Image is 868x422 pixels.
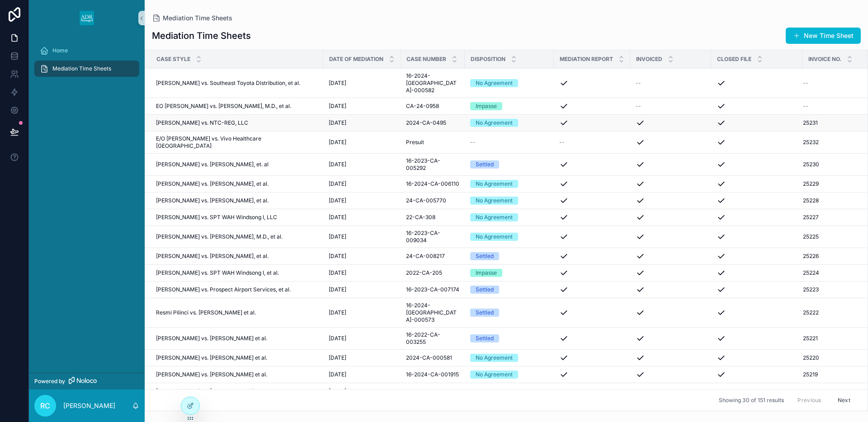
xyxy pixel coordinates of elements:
[476,354,513,362] div: No Agreement
[156,253,269,260] span: [PERSON_NAME] vs. [PERSON_NAME], et al.
[406,157,459,172] a: 16-2023-CA-005292
[803,269,859,277] a: 25224
[406,230,459,244] span: 16-2023-CA-009034
[329,253,395,260] a: [DATE]
[329,354,395,361] a: [DATE]
[559,139,565,146] span: --
[470,119,548,127] a: No Agreement
[406,119,459,127] a: 2024-CA-0495
[329,197,395,204] a: [DATE]
[329,335,395,342] a: [DATE]
[406,371,459,378] span: 16-2024-CA-001915
[63,401,115,410] p: [PERSON_NAME]
[559,139,625,146] a: --
[156,371,267,378] span: [PERSON_NAME] vs. [PERSON_NAME] et al.
[156,286,291,293] span: [PERSON_NAME] vs. Prospect Airport Services, et al.
[329,269,346,277] span: [DATE]
[156,309,318,316] a: Resmi Pilinci vs. [PERSON_NAME] et al.
[636,80,641,87] span: --
[29,36,145,89] div: scrollable content
[803,253,859,260] a: 25226
[406,197,446,204] span: 24-CA-005770
[470,354,548,362] a: No Agreement
[329,214,395,221] a: [DATE]
[803,139,819,146] span: 25232
[803,197,859,204] a: 25228
[52,65,111,72] span: Mediation Time Sheets
[406,56,446,63] span: Case Number
[34,61,139,77] a: Mediation Time Sheets
[156,269,318,277] a: [PERSON_NAME] vs. SPT WAH Windsong I, et al.
[329,214,346,221] span: [DATE]
[803,309,859,316] a: 25222
[152,29,251,42] h1: Mediation Time Sheets
[476,79,513,87] div: No Agreement
[803,80,859,87] a: --
[156,214,277,221] span: [PERSON_NAME] vs. SPT WAH Windsong I, LLC
[803,388,859,395] a: CANC2522
[476,269,497,277] div: Impasse
[406,269,442,277] span: 2022-CA-205
[156,119,318,127] a: [PERSON_NAME] vs. NTC-REG, LLC
[803,354,859,361] a: 25220
[803,103,808,110] span: --
[406,354,459,361] a: 2024-CA-000581
[786,28,861,44] button: New Time Sheet
[156,388,318,395] a: [PERSON_NAME] vs. [PERSON_NAME] et al.
[803,286,819,293] span: 25223
[476,213,513,221] div: No Agreement
[329,286,395,293] a: [DATE]
[636,103,641,110] span: --
[329,139,395,146] a: [DATE]
[803,354,819,361] span: 25220
[406,302,459,324] a: 16-2024-[GEOGRAPHIC_DATA]-000573
[156,286,318,293] a: [PERSON_NAME] vs. Prospect Airport Services, et al.
[636,103,706,110] a: --
[406,180,459,188] span: 16-2024-CA-006110
[559,388,625,395] a: --
[803,197,819,204] span: 25228
[406,354,452,361] span: 2024-CA-000581
[803,269,819,277] span: 25224
[329,335,346,342] span: [DATE]
[803,371,859,378] a: 25219
[406,331,459,346] a: 16-2022-CA-003255
[470,388,476,395] span: --
[803,103,859,110] a: --
[470,269,548,277] a: Impasse
[329,388,395,395] a: [DATE]
[329,56,383,63] span: Date of Mediation
[803,233,819,240] span: 25225
[803,139,859,146] a: 25232
[156,80,300,87] span: [PERSON_NAME] vs. Southeast Toyota Distribution, et al.
[476,160,494,169] div: Settled
[329,371,395,378] a: [DATE]
[803,286,859,293] a: 25223
[476,119,513,127] div: No Agreement
[80,11,94,25] img: App logo
[29,373,145,389] a: Powered by
[329,103,395,110] a: [DATE]
[156,80,318,87] a: [PERSON_NAME] vs. Southeast Toyota Distribution, et al.
[156,214,318,221] a: [PERSON_NAME] vs. SPT WAH Windsong I, LLC
[803,80,808,87] span: --
[406,388,459,395] span: 16-2024-CA-001619
[719,397,784,404] span: Showing 30 of 151 results
[803,309,819,316] span: 25222
[803,180,859,188] a: 25229
[406,214,459,221] a: 22-CA-308
[470,388,548,395] a: --
[156,135,318,150] a: E/O [PERSON_NAME] vs. Vivo Healthcare [GEOGRAPHIC_DATA]
[329,139,346,146] span: [DATE]
[476,102,497,110] div: Impasse
[406,388,459,395] a: 16-2024-CA-001619
[406,286,459,293] span: 16-2023-CA-007174
[471,56,505,63] span: Disposition
[329,197,346,204] span: [DATE]
[470,334,548,342] a: Settled
[406,72,459,94] a: 16-2024-[GEOGRAPHIC_DATA]-000582
[52,47,68,54] span: Home
[329,253,346,260] span: [DATE]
